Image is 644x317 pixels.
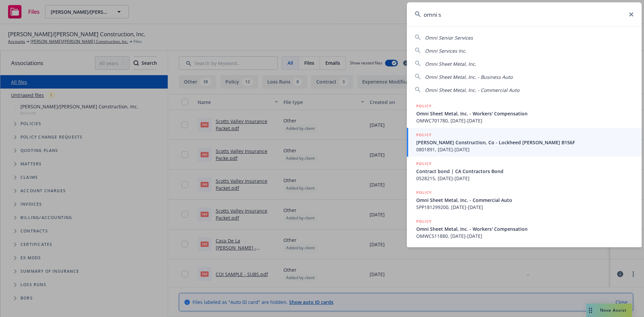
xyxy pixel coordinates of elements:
span: Omni Sheet Metal, Inc. - Commercial Auto [416,197,634,204]
a: POLICY[PERSON_NAME] Construction, Co - Lockheed [PERSON_NAME] B156F0801891, [DATE]-[DATE] [407,128,642,157]
span: OMWC701780, [DATE]-[DATE] [416,117,634,124]
span: [PERSON_NAME] Construction, Co - Lockheed [PERSON_NAME] B156F [416,139,634,146]
span: Omni Sheet Metal, Inc. - Commercial Auto [425,87,519,93]
h5: POLICY [416,131,432,138]
h5: POLICY [416,160,432,167]
a: POLICYOmni Sheet Metal, Inc. - Commercial AutoSPP181299200, [DATE]-[DATE] [407,186,642,214]
h5: POLICY [416,189,432,196]
span: 0801891, [DATE]-[DATE] [416,146,634,153]
span: 0528215, [DATE]-[DATE] [416,175,634,182]
input: Search... [407,2,642,27]
span: OMWC511880, [DATE]-[DATE] [416,232,634,240]
span: Omni Sheet Metal, Inc. - Workers' Compensation [416,110,634,117]
span: Omni Services Inc. [425,48,467,54]
span: Omni Sheet Metal, Inc. - Workers' Compensation [416,225,634,232]
span: SPP181299200, [DATE]-[DATE] [416,204,634,211]
span: Omni Senior Services [425,35,473,41]
a: POLICYOmni Sheet Metal, Inc. - Workers' CompensationOMWC511880, [DATE]-[DATE] [407,214,642,243]
h5: POLICY [416,103,432,109]
span: Contract bond | CA Contractors Bond [416,168,634,175]
h5: POLICY [416,218,432,225]
span: Omni Sheet Metal, Inc. - Business Auto [425,74,513,80]
a: POLICYContract bond | CA Contractors Bond0528215, [DATE]-[DATE] [407,157,642,186]
span: Omni Sheet Metal, Inc. [425,61,476,67]
a: POLICYOmni Sheet Metal, Inc. - Workers' CompensationOMWC701780, [DATE]-[DATE] [407,99,642,128]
